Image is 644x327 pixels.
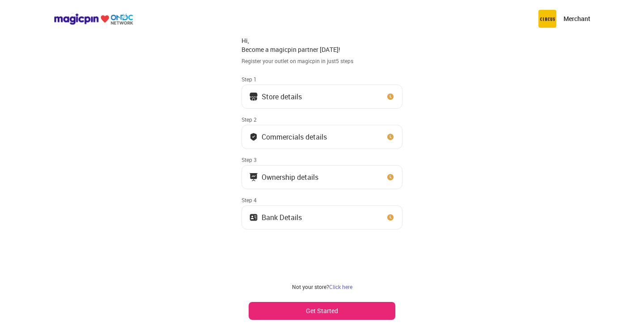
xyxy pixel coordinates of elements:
[241,156,402,163] div: Step 3
[386,213,395,222] img: clock_icon_new.67dbf243.svg
[54,13,133,25] img: ondc-logo-new-small.8a59708e.svg
[241,85,402,109] button: Store details
[241,125,402,149] button: Commercials details
[249,213,258,222] img: ownership_icon.37569ceb.svg
[249,302,395,320] button: Get Started
[292,283,329,290] span: Not your store?
[241,165,402,189] button: Ownership details
[262,215,302,220] div: Bank Details
[241,76,402,83] div: Step 1
[249,173,258,182] img: commercials_icon.983f7837.svg
[386,173,395,182] img: clock_icon_new.67dbf243.svg
[262,175,318,179] div: Ownership details
[262,94,302,99] div: Store details
[329,283,352,290] a: Click here
[241,57,402,65] div: Register your outlet on magicpin in just 5 steps
[538,10,556,28] img: circus.b677b59b.png
[241,116,402,123] div: Step 2
[563,14,590,23] p: Merchant
[262,135,327,139] div: Commercials details
[249,92,258,101] img: storeIcon.9b1f7264.svg
[386,92,395,101] img: clock_icon_new.67dbf243.svg
[241,205,402,229] button: Bank Details
[386,132,395,141] img: clock_icon_new.67dbf243.svg
[249,132,258,141] img: bank_details_tick.fdc3558c.svg
[241,36,402,54] div: Hi, Become a magicpin partner [DATE]!
[241,196,402,204] div: Step 4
